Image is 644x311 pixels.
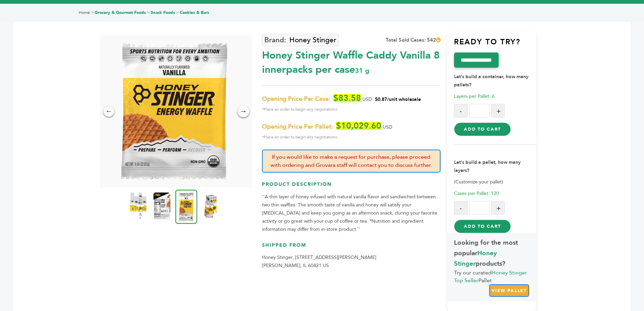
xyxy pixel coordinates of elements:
[262,95,330,103] span: Opening Price Per Case:
[454,220,510,233] button: Add to Cart
[454,93,495,99] span: Layers per Pallet: 6
[79,10,90,15] a: Home
[362,96,372,103] span: USD
[336,122,381,130] span: $10,029.60
[383,124,392,130] span: USD
[454,190,499,197] span: Cases per Pallet: 120
[147,10,150,15] span: >
[454,238,529,269] span: Looking for the most popular products?
[454,159,521,174] strong: Let's build a pallet, how many layers?
[454,269,527,284] span: Honey Stinger Top Seller
[237,105,249,117] div: →
[262,123,333,131] span: Opening Price Per Pallet:
[153,193,170,220] img: Honey Stinger Waffle Caddy Vanilla 8 innerpacks per case 31 g Nutrition Info
[355,66,369,75] span: 31 g
[262,242,440,254] h3: Shipped From
[454,37,536,52] h3: Ready to try?
[454,201,468,215] button: -
[91,10,94,15] span: >
[375,96,421,103] span: $0.87/unit wholesale
[202,193,219,220] img: Honey Stinger Waffle Caddy Vanilla 8 innerpacks per case 31 g
[103,106,114,117] div: ←
[262,253,440,270] p: Honey Stinger, [STREET_ADDRESS][PERSON_NAME] [PERSON_NAME], IL 60421 US
[98,35,251,187] img: Honey Stinger Waffle Caddy Vanilla 8 innerpacks per case 31 g
[454,104,468,117] button: -
[454,123,510,136] button: Add to Cart
[262,105,440,113] span: *Place an order to begin any negotiations
[386,37,440,44] div: Total Sold Cases: 542
[262,150,440,173] p: If you would like to make a request for purchase, please proceed with ordering and Grovara staff ...
[262,193,440,234] p: ''A thin layer of honey infused with natural vanilla flavor and sandwiched between two thin waffl...
[175,190,197,224] img: Honey Stinger Waffle Caddy Vanilla 8 innerpacks per case 31 g
[95,10,146,15] a: Grocery & Gourmet Foods
[262,181,440,193] h3: Product Description
[151,10,175,15] a: Snack Foods
[333,94,361,102] span: $83.58
[180,10,209,15] a: Cookies & Bars
[454,269,527,284] span: Try our curated Pallet
[489,284,529,297] a: VIEW PALLET
[262,34,339,46] a: Honey Stinger
[491,201,505,215] button: +
[491,104,505,117] button: +
[454,178,536,186] p: (Customize your pallet)
[262,45,440,77] div: Honey Stinger Waffle Caddy Vanilla 8 innerpacks per case
[176,10,179,15] span: >
[262,133,440,141] span: *Place an order to begin any negotiations
[130,193,147,220] img: Honey Stinger Waffle Caddy Vanilla 8 innerpacks per case 31 g Product Label
[454,73,528,88] strong: Let's build a container, how many pallets?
